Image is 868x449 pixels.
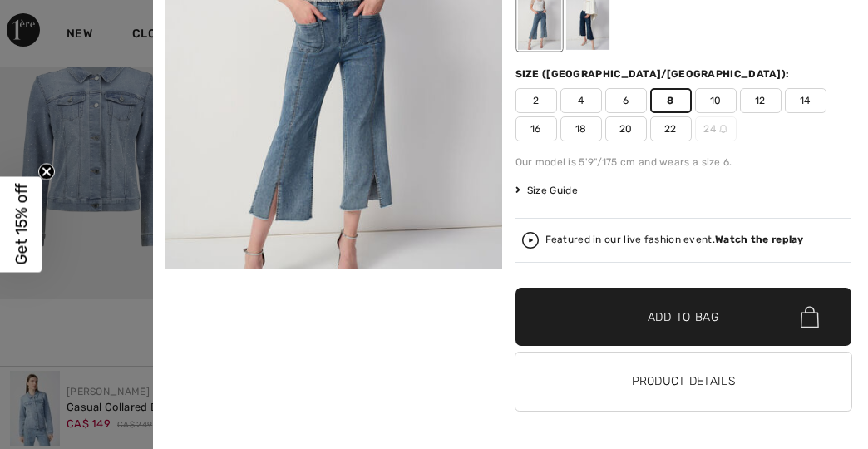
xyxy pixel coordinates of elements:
img: ring-m.svg [719,125,727,133]
div: Size ([GEOGRAPHIC_DATA]/[GEOGRAPHIC_DATA]): [515,67,793,81]
div: Featured in our live fashion event. [545,234,804,245]
span: Size Guide [515,183,578,198]
button: Close teaser [38,164,55,180]
span: 2 [515,88,557,113]
img: Bag.svg [801,306,819,328]
span: Add to Bag [648,308,719,326]
span: 14 [785,88,826,113]
span: Chat [37,12,71,27]
span: Get 15% off [12,184,31,265]
span: 8 [650,88,692,113]
span: 16 [515,116,557,141]
button: Product Details [515,353,852,411]
span: 12 [740,88,782,113]
span: 10 [695,88,737,113]
strong: Watch the replay [715,234,804,245]
span: 18 [560,116,602,141]
span: 4 [560,88,602,113]
div: Our model is 5'9"/175 cm and wears a size 6. [515,155,852,170]
button: Add to Bag [515,288,852,346]
span: 20 [605,116,647,141]
span: 24 [695,116,737,141]
span: 22 [650,116,692,141]
img: Watch the replay [522,232,539,249]
span: 6 [605,88,647,113]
